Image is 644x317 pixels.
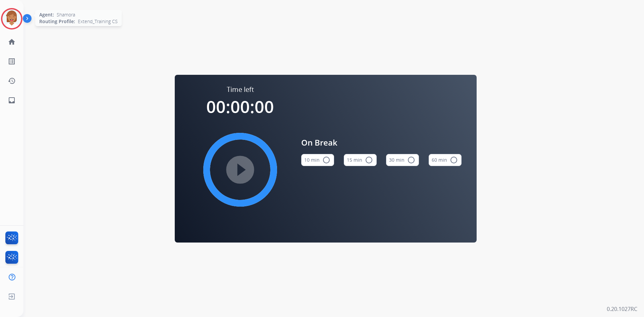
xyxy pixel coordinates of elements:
[450,156,458,164] mat-icon: radio_button_unchecked
[8,38,16,46] mat-icon: home
[301,154,334,166] button: 10 min
[39,11,54,18] span: Agent:
[607,305,637,313] p: 0.20.1027RC
[206,95,274,118] span: 00:00:00
[8,57,16,65] mat-icon: list_alt
[386,154,419,166] button: 30 min
[39,18,75,25] span: Routing Profile:
[8,77,16,85] mat-icon: history
[429,154,462,166] button: 60 min
[301,137,462,149] span: On Break
[8,96,16,104] mat-icon: inbox
[2,9,21,28] img: avatar
[344,154,377,166] button: 15 min
[78,18,118,25] span: Extend_Training CS
[57,11,75,18] span: Shamora
[322,156,330,164] mat-icon: radio_button_unchecked
[365,156,373,164] mat-icon: radio_button_unchecked
[407,156,415,164] mat-icon: radio_button_unchecked
[227,85,254,94] span: Time left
